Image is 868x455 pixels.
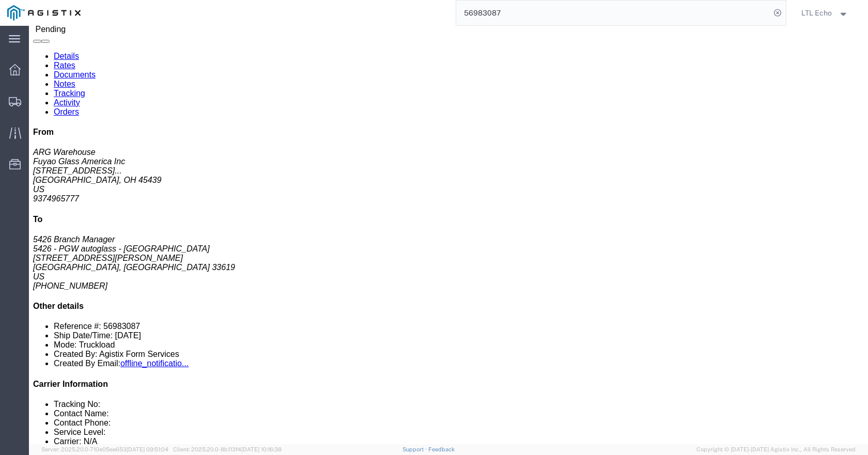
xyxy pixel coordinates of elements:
[456,1,770,25] input: Search for shipment number, reference number
[402,446,428,452] a: Support
[801,7,854,19] button: LTL Echo
[41,446,168,452] span: Server: 2025.20.0-710e05ee653
[29,26,868,444] iframe: FS Legacy Container
[428,446,455,452] a: Feedback
[241,446,282,452] span: [DATE] 10:16:38
[801,7,832,19] span: LTL Echo
[7,5,81,21] img: logo
[127,446,168,452] span: [DATE] 09:51:04
[696,445,856,454] span: Copyright © [DATE]-[DATE] Agistix Inc., All Rights Reserved
[173,446,282,452] span: Client: 2025.20.0-8b113f4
